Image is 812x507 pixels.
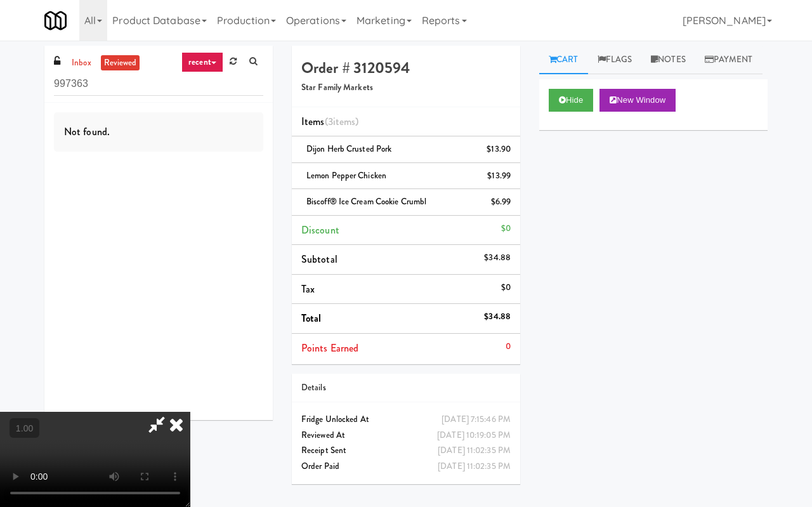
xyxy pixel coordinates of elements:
[301,341,358,355] span: Points Earned
[599,89,676,112] button: New Window
[501,221,511,237] div: $0
[301,60,511,76] h4: Order # 3120594
[301,114,358,129] span: Items
[64,124,110,139] span: Not found.
[301,223,339,237] span: Discount
[101,55,140,71] a: reviewed
[641,46,695,74] a: Notes
[491,194,511,210] div: $6.99
[301,83,511,93] h5: Star Family Markets
[181,52,223,72] a: recent
[54,72,263,96] input: Search vision orders
[301,380,511,396] div: Details
[501,280,511,296] div: $0
[588,46,642,74] a: Flags
[69,55,95,71] a: inbox
[333,114,356,129] ng-pluralize: items
[484,250,511,266] div: $34.88
[301,428,511,444] div: Reviewed At
[306,143,391,155] span: Dijon Herb Crusted Pork
[695,46,763,74] a: Payment
[306,169,386,181] span: Lemon Pepper Chicken
[306,195,426,207] span: Biscoff® Ice Cream Cookie Crumbl
[437,428,511,444] div: [DATE] 10:19:05 PM
[301,311,322,326] span: Total
[44,10,67,32] img: Micromart
[442,412,511,428] div: [DATE] 7:15:46 PM
[325,114,359,129] span: (3 )
[484,309,511,325] div: $34.88
[438,443,511,459] div: [DATE] 11:02:35 PM
[539,46,588,74] a: Cart
[487,168,511,184] div: $13.99
[301,459,511,475] div: Order Paid
[549,89,593,112] button: Hide
[438,459,511,475] div: [DATE] 11:02:35 PM
[506,339,511,355] div: 0
[301,443,511,459] div: Receipt Sent
[301,282,315,296] span: Tax
[301,412,511,428] div: Fridge Unlocked At
[301,252,337,267] span: Subtotal
[487,142,511,157] div: $13.90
